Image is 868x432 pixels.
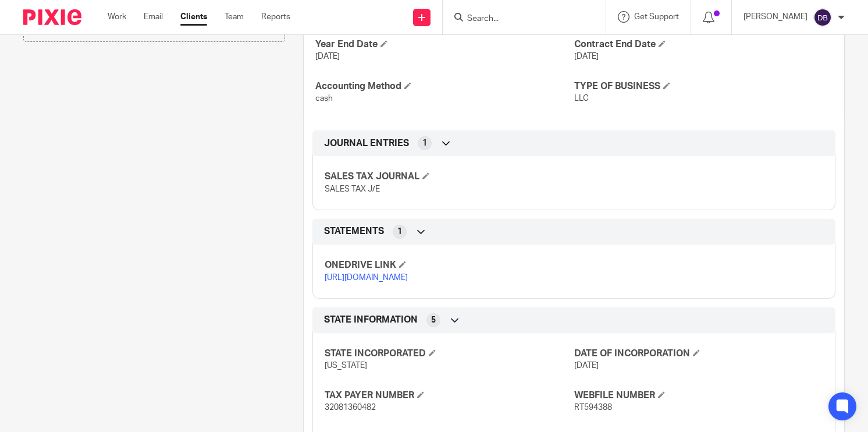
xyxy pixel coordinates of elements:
h4: TYPE OF BUSINESS [574,80,833,93]
h4: ONEDRIVE LINK [325,259,574,271]
span: JOURNAL ENTRIES [324,137,409,150]
span: cash [315,94,333,102]
span: [DATE] [574,52,599,61]
span: [DATE] [315,52,340,61]
h4: SALES TAX JOURNAL [325,171,574,183]
input: Search [466,14,571,24]
p: [PERSON_NAME] [744,11,807,23]
span: RT594388 [574,403,612,412]
h4: DATE OF INCORPORATION [574,348,823,360]
span: STATEMENTS [324,225,384,238]
a: Team [225,11,244,23]
a: Reports [261,11,290,23]
span: LLC [574,94,589,102]
a: Work [108,11,126,23]
a: [URL][DOMAIN_NAME] [325,274,408,282]
span: 5 [431,314,436,326]
span: 1 [422,137,427,149]
span: [US_STATE] [325,362,367,370]
h4: Accounting Method [315,80,574,93]
span: [DATE] [574,362,599,370]
img: Pixie [23,9,81,25]
h4: WEBFILE NUMBER [574,389,823,402]
span: 32081360482 [325,403,376,412]
h4: Contract End Date [574,38,833,51]
h4: STATE INCORPORATED [325,348,574,360]
h4: TAX PAYER NUMBER [325,389,574,402]
img: svg%3E [813,8,832,27]
a: Clients [180,11,207,23]
span: Get Support [634,13,679,21]
span: 1 [397,226,402,238]
span: SALES TAX J/E [325,185,380,193]
span: STATE INFORMATION [324,314,418,326]
h4: Year End Date [315,38,574,51]
a: Email [144,11,163,23]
